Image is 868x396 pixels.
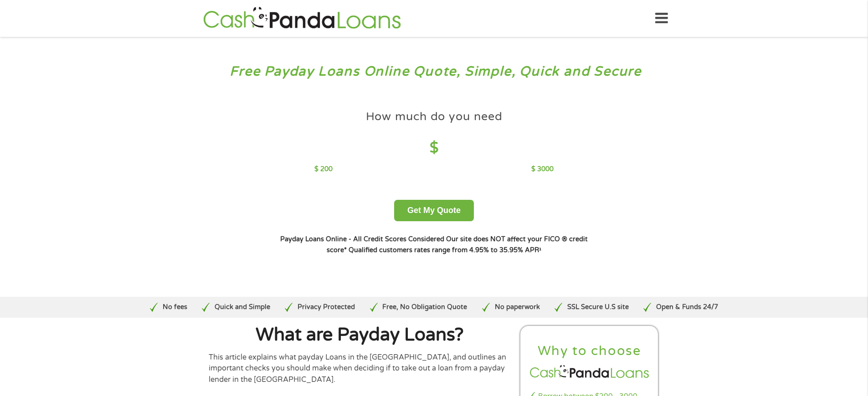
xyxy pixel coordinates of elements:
strong: Qualified customers rates range from 4.95% to 35.95% APR¹ [349,246,541,254]
h2: Why to choose [528,343,651,360]
button: Get My Quote [394,200,474,221]
p: Quick and Simple [215,302,270,312]
p: $ 3000 [531,164,554,174]
img: GetLoanNow Logo [200,5,404,31]
h4: $ [314,139,554,157]
p: SSL Secure U.S site [567,302,629,312]
p: Privacy Protected [298,302,355,312]
p: Open & Funds 24/7 [656,302,718,312]
p: Free, No Obligation Quote [382,302,467,312]
h4: How much do you need [366,109,503,124]
strong: Our site does NOT affect your FICO ® credit score* [327,235,588,254]
p: This article explains what payday Loans in the [GEOGRAPHIC_DATA], and outlines an important check... [209,352,511,385]
h1: What are Payday Loans? [209,326,511,344]
p: No fees [163,302,187,312]
strong: Payday Loans Online - All Credit Scores Considered [280,235,444,243]
h3: Free Payday Loans Online Quote, Simple, Quick and Secure [26,63,842,80]
p: No paperwork [495,302,540,312]
p: $ 200 [314,164,333,174]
